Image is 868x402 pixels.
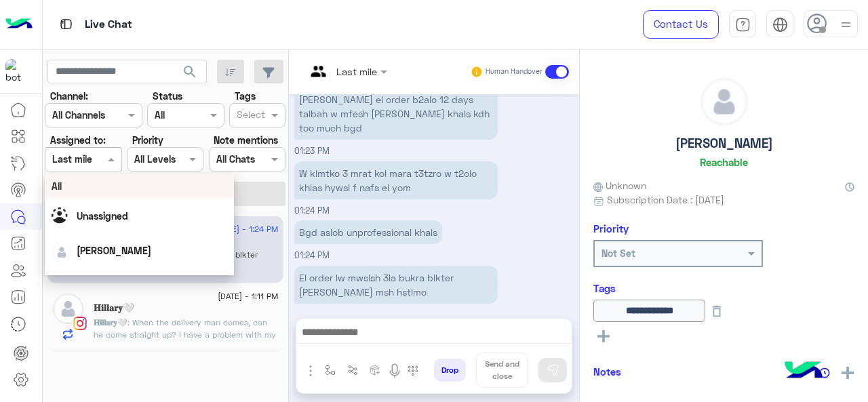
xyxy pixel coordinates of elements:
[214,133,278,147] label: Note mentions
[643,10,719,39] a: Contact Us
[593,178,646,193] span: Unknown
[294,205,330,216] span: 01:24 PM
[50,133,106,147] label: Assigned to:
[5,59,30,83] img: 317874714732967
[235,89,256,103] label: Tags
[94,249,258,272] span: El order lw mwslsh 3la bukra blkter ana msh hstlmo
[174,60,207,89] button: search
[780,348,827,395] img: hulul-logo.png
[215,223,278,235] span: [DATE] - 1:24 PM
[476,353,528,388] button: Send and close
[294,161,498,199] p: 10/9/2025, 1:24 PM
[302,363,319,379] img: send attachment
[319,359,342,382] button: select flow
[58,16,75,33] img: tab
[675,136,773,151] h5: [PERSON_NAME]
[735,17,751,33] img: tab
[700,156,748,168] h6: Reachable
[94,317,127,327] span: 𝐇𝐢𝐥𝐥𝐚𝐫𝐲🤍
[52,180,62,192] span: All
[772,17,788,33] img: tab
[77,245,151,256] span: [PERSON_NAME]
[370,365,380,376] img: create order
[325,365,336,376] img: select flow
[294,220,442,244] p: 10/9/2025, 1:24 PM
[486,66,542,77] small: Human Handover
[342,359,364,382] button: Trigger scenario
[53,294,83,324] img: defaultAdmin.png
[235,107,265,125] div: Select
[50,89,88,103] label: Channel:
[77,210,128,222] span: Unassigned
[593,282,854,294] h6: Tags
[73,317,87,330] img: Instagram
[729,10,756,39] a: tab
[94,302,134,314] h5: 𝐇𝐢𝐥𝐥𝐚𝐫𝐲🤍
[153,89,182,103] label: Status
[546,363,559,377] img: send message
[347,365,358,376] img: Trigger scenario
[607,193,724,207] span: Subscription Date : [DATE]
[842,367,854,379] img: add
[218,290,278,302] span: [DATE] - 1:11 PM
[5,10,33,39] img: Logo
[294,250,330,260] span: 01:24 PM
[52,243,71,262] img: defaultAdmin.png
[593,222,629,235] h6: Priority
[387,363,403,379] img: send voice note
[52,207,72,228] img: Unassigned.svg
[182,64,198,80] span: search
[132,133,163,147] label: Priority
[294,266,498,304] p: 10/9/2025, 1:24 PM
[294,87,498,140] p: 10/9/2025, 1:23 PM
[593,365,621,378] h6: Notes
[837,16,854,33] img: profile
[85,16,132,34] p: Live Chat
[434,359,466,382] button: Drop
[45,174,235,275] ng-dropdown-panel: Options list
[294,146,330,156] span: 01:23 PM
[408,365,418,376] img: make a call
[364,359,387,382] button: create order
[701,79,747,125] img: defaultAdmin.png
[94,317,277,388] span: When the delivery man comes, can he come straight up? I have a problem with my SIM card. I have a...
